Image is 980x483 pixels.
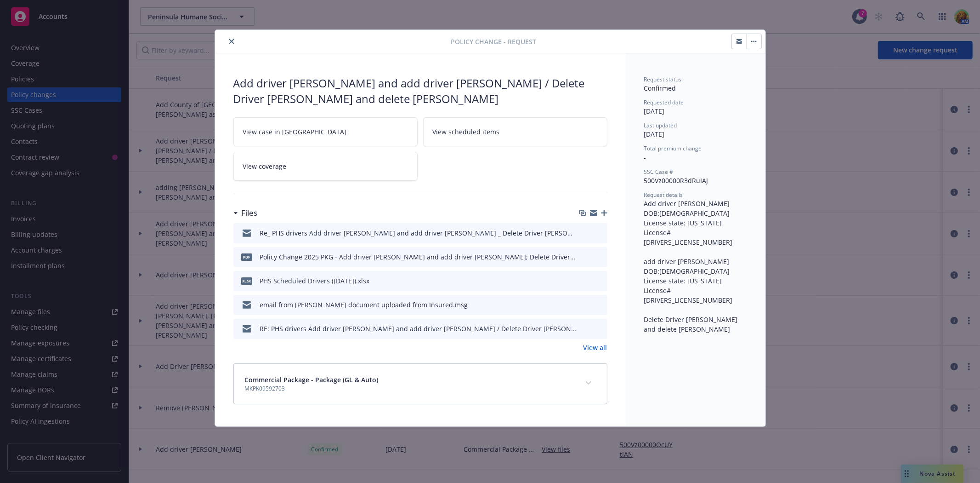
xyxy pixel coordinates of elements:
[581,276,588,286] button: download file
[644,191,683,199] span: Request details
[595,252,604,262] button: preview file
[595,300,604,310] button: preview file
[595,324,604,333] button: preview file
[243,127,347,137] span: View case in [GEOGRAPHIC_DATA]
[644,144,702,152] span: Total premium change
[595,276,604,286] button: preview file
[245,385,379,393] span: MKPK09592703
[583,343,607,352] a: View all
[245,375,379,385] span: Commercial Package - Package (GL & Auto)
[451,37,537,46] span: Policy change - Request
[644,98,684,106] span: Requested date
[233,117,418,146] a: View case in [GEOGRAPHIC_DATA]
[226,36,237,47] button: close
[581,300,588,310] button: download file
[581,252,588,262] button: download file
[233,152,418,181] a: View coverage
[423,117,607,146] a: View scheduled items
[644,153,646,162] span: -
[644,168,674,176] span: SSC Case #
[241,277,252,284] span: xlsx
[644,176,708,185] span: 500Vz00000R3dRuIAJ
[581,324,588,333] button: download file
[581,228,588,238] button: download file
[644,84,676,92] span: Confirmed
[260,252,577,262] div: Policy Change 2025 PKG - Add driver [PERSON_NAME] and add driver [PERSON_NAME]; Delete Driver [PE...
[644,75,682,83] span: Request status
[260,324,577,333] div: RE: PHS drivers Add driver [PERSON_NAME] and add driver [PERSON_NAME] / Delete Driver [PERSON_NAM...
[241,253,252,260] span: pdf
[233,207,258,219] div: Files
[644,199,740,333] span: Add driver [PERSON_NAME] DOB:[DEMOGRAPHIC_DATA] License state: [US_STATE] License#[DRIVERS_LICENS...
[260,300,468,310] div: email from [PERSON_NAME] document uploaded from Insured.msg
[581,376,596,391] button: expand content
[433,127,500,137] span: View scheduled items
[234,364,607,404] div: Commercial Package - Package (GL & Auto)MKPK09592703expand content
[233,75,607,106] div: Add driver [PERSON_NAME] and add driver [PERSON_NAME] / Delete Driver [PERSON_NAME] and delete [P...
[644,107,665,115] span: [DATE]
[595,228,604,238] button: preview file
[644,121,677,129] span: Last updated
[260,228,577,238] div: Re_ PHS drivers Add driver [PERSON_NAME] and add driver [PERSON_NAME] _ Delete Driver [PERSON_NAM...
[242,207,258,219] h3: Files
[644,130,665,138] span: [DATE]
[243,161,287,171] span: View coverage
[260,276,370,286] div: PHS Scheduled Drivers ([DATE]).xlsx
